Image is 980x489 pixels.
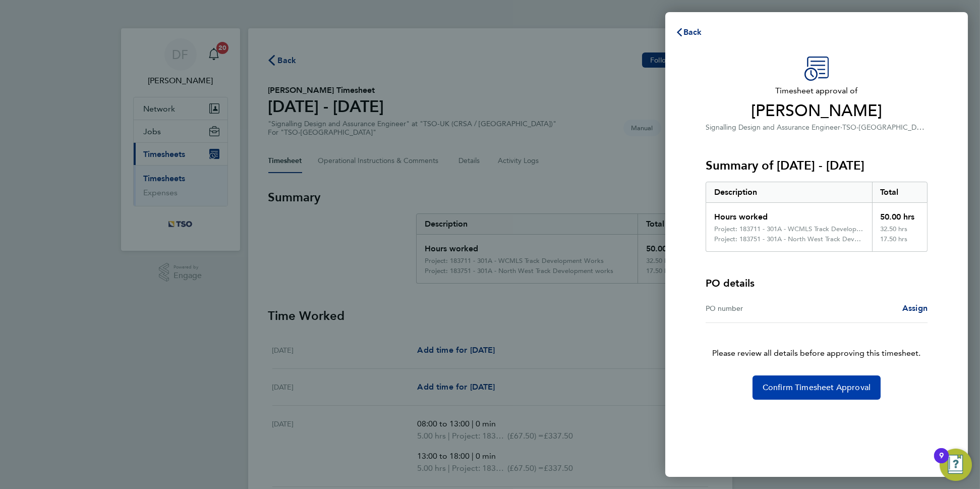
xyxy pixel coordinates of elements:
div: Description [706,182,872,202]
div: PO number [706,302,817,314]
span: TSO-[GEOGRAPHIC_DATA] [842,122,931,132]
p: Please review all details before approving this timesheet. [694,323,940,359]
div: Total [872,182,928,202]
span: [PERSON_NAME] [706,101,928,121]
div: 9 [939,456,944,469]
div: 32.50 hrs [872,225,928,235]
span: Timesheet approval of [706,85,928,97]
span: Confirm Timesheet Approval [763,383,871,393]
span: · [840,123,842,132]
div: 17.50 hrs [872,235,928,251]
span: Back [683,27,702,37]
h3: Summary of [DATE] - [DATE] [706,157,928,174]
div: Hours worked [706,203,872,225]
button: Back [665,22,712,42]
span: Signalling Design and Assurance Engineer [706,123,840,132]
button: Confirm Timesheet Approval [753,375,881,400]
button: Open Resource Center, 9 new notifications [940,449,972,481]
div: 50.00 hrs [872,203,928,225]
a: Assign [902,302,928,314]
div: Project: 183751 - 301A - North West Track Development works [714,235,864,243]
div: Summary of 16 - 22 Aug 2025 [706,182,928,252]
div: Project: 183711 - 301A - WCMLS Track Development Works [714,225,864,233]
h4: PO details [706,276,755,290]
span: Assign [902,303,928,313]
